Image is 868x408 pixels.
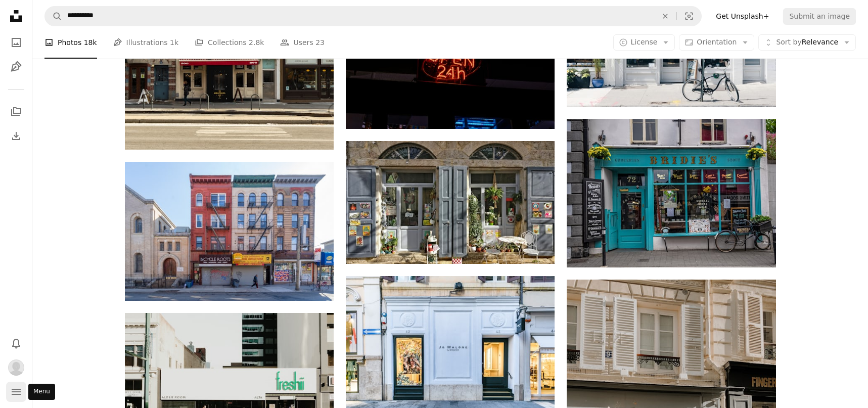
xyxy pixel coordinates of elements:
[613,34,675,51] button: License
[125,380,334,389] a: Freshii store facade
[8,359,24,376] img: Avatar of user James Radke
[125,226,334,236] a: man near building
[697,38,737,46] span: Orientation
[195,26,264,59] a: Collections 2.8k
[710,8,775,24] a: Get Unsplash+
[346,141,555,263] img: gray wooden doors
[45,7,62,26] button: Search Unsplash
[567,189,775,198] a: a bike is parked outside of a store
[677,7,701,26] button: Visual search
[6,357,26,378] button: Profile
[758,34,856,51] button: Sort byRelevance
[346,341,555,350] a: Jo Malone concrete building
[170,37,178,48] span: 1k
[776,37,838,48] span: Relevance
[113,26,178,59] a: Illustrations 1k
[679,34,754,51] button: Orientation
[6,102,26,122] a: Collections
[6,32,26,53] a: Photos
[346,55,555,64] a: a neon open sign in a dark room
[315,37,325,48] span: 23
[776,38,801,46] span: Sort by
[125,162,334,301] img: man near building
[249,37,264,48] span: 2.8k
[654,7,676,26] button: Clear
[6,126,26,146] a: Download History
[280,26,325,59] a: Users 23
[6,382,26,402] button: Menu
[6,6,26,28] a: Home — Unsplash
[6,333,26,353] button: Notifications
[6,57,26,77] a: Illustrations
[567,119,775,267] img: a bike is parked outside of a store
[44,6,702,26] form: Find visuals sitewide
[346,198,555,207] a: gray wooden doors
[631,38,658,46] span: License
[783,8,856,24] button: Submit an image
